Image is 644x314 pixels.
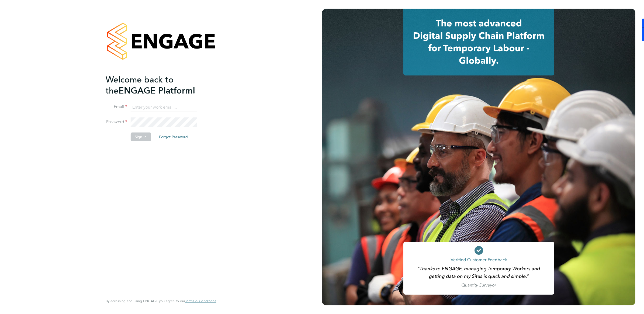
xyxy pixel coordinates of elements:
a: Terms & Conditions [185,299,216,303]
input: Enter your work email... [130,102,197,112]
button: Sign In [130,133,151,141]
span: By accessing and using ENGAGE you agree to our [106,299,216,303]
span: Terms & Conditions [185,299,216,303]
span: Welcome back to the [106,74,174,96]
label: Email [106,104,127,110]
h2: ENGAGE Platform! [106,74,211,96]
label: Password [106,119,127,125]
button: Forgot Password [155,133,192,141]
